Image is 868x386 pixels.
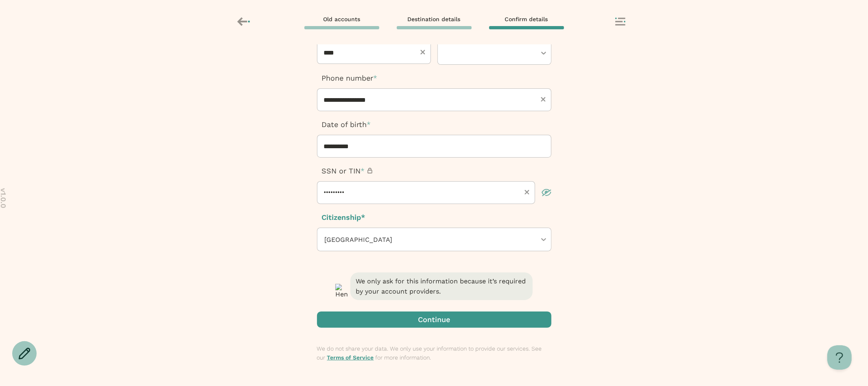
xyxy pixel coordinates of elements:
button: Continue [317,311,551,328]
p: We do not share your data. We only use your information to provide our services. See our for more... [317,344,551,362]
img: Henry - retirement transfer assistant [335,284,348,300]
span: Citizenship [322,213,361,222]
p: SSN or TIN [317,166,551,176]
p: Phone number [317,73,551,83]
span: Destination details [408,15,461,23]
iframe: Help Scout Beacon - Open [827,345,852,370]
a: Terms of Service [327,354,374,361]
span: Old accounts [323,15,360,23]
p: Date of birth [317,119,551,130]
span: Confirm details [505,15,548,23]
span: We only ask for this information because it’s required by your account providers. [350,272,533,300]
